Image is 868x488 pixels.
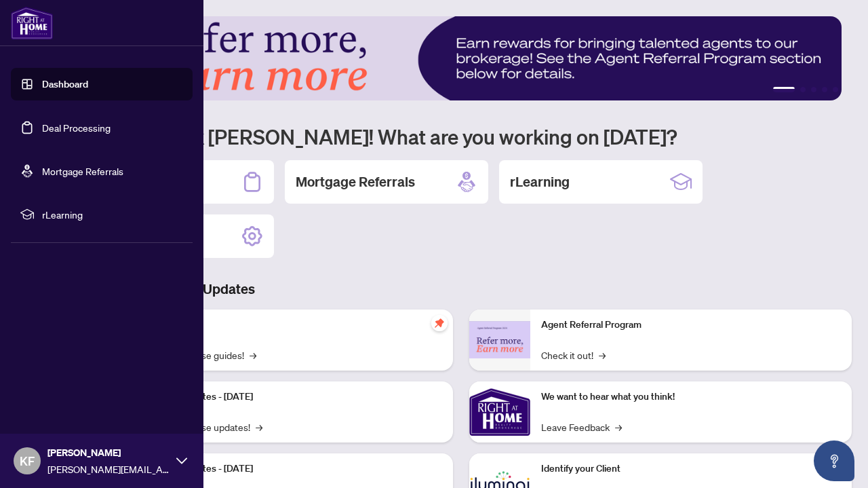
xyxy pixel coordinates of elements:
[250,348,256,362] span: →
[510,172,570,191] h2: rLearning
[11,7,53,39] img: logo
[469,321,530,358] img: Agent Referral Program
[822,87,827,92] button: 4
[814,440,854,481] button: Open asap
[42,121,111,134] a: Deal Processing
[541,318,841,333] p: Agent Referral Program
[142,462,442,476] p: Platform Updates - [DATE]
[142,390,442,405] p: Platform Updates - [DATE]
[615,419,622,434] span: →
[42,78,88,90] a: Dashboard
[833,87,838,92] button: 5
[541,348,606,362] a: Check it out!→
[599,348,606,362] span: →
[71,16,842,100] img: Slide 0
[256,419,262,434] span: →
[296,172,415,191] h2: Mortgage Referrals
[20,451,35,470] span: KF
[71,280,852,299] h3: Brokerage & Industry Updates
[541,462,841,476] p: Identify your Client
[541,390,841,405] p: We want to hear what you think!
[800,87,806,92] button: 2
[811,87,816,92] button: 3
[47,445,170,460] span: [PERSON_NAME]
[71,124,852,149] h1: Welcome back [PERSON_NAME]! What are you working on [DATE]?
[431,315,448,331] span: pushpin
[42,207,183,222] span: rLearning
[42,165,123,177] a: Mortgage Referrals
[773,87,795,92] button: 1
[142,318,442,333] p: Self-Help
[47,462,170,476] span: [PERSON_NAME][EMAIL_ADDRESS][PERSON_NAME][DOMAIN_NAME]
[541,419,622,434] a: Leave Feedback→
[469,381,530,443] img: We want to hear what you think!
